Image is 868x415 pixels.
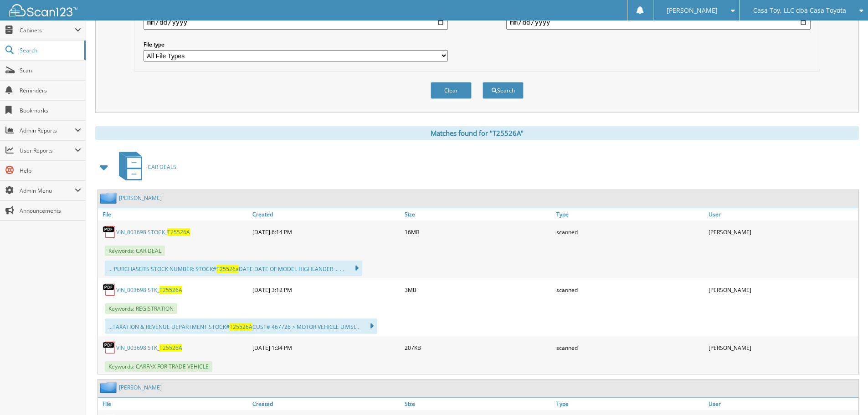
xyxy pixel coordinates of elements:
span: Bookmarks [20,107,81,114]
button: Clear [431,82,472,99]
a: File [98,208,250,220]
div: scanned [554,338,706,357]
input: end [506,15,811,30]
input: start [144,15,448,30]
span: T25526A [167,228,190,236]
a: User [706,208,858,220]
img: PDF.png [103,225,116,239]
a: Size [402,398,555,410]
span: Scan [20,67,81,74]
a: [PERSON_NAME] [119,384,162,391]
iframe: Chat Widget [822,371,868,415]
span: Admin Reports [20,127,75,134]
span: User Reports [20,147,75,154]
a: CAR DEALS [113,149,176,185]
a: VIN_003698 STOCK_T25526A [116,228,190,236]
a: VIN_003698 STK_T25526A [116,344,182,352]
span: Search [20,46,80,54]
div: [DATE] 1:34 PM [250,338,402,357]
img: PDF.png [103,341,116,354]
span: T25526A [159,344,182,352]
button: Search [483,82,524,99]
a: Type [554,208,706,220]
img: scan123-logo-white.svg [9,4,77,16]
a: [PERSON_NAME] [119,194,162,202]
a: VIN_003698 STK_T25526A [116,286,182,294]
span: [PERSON_NAME] [667,8,718,13]
a: Type [554,398,706,410]
span: Casa Toy, LLC dba Casa Toyota [753,8,846,13]
img: folder2.png [100,192,119,204]
label: File type [144,41,448,48]
img: folder2.png [100,382,119,393]
span: Keywords: REGISTRATION [105,303,177,314]
span: T25526A [159,286,182,294]
div: 207KB [402,338,555,357]
div: Matches found for "T25526A" [95,126,859,140]
a: User [706,398,858,410]
img: PDF.png [103,283,116,297]
span: CAR DEALS [148,163,176,171]
span: Cabinets [20,26,75,34]
span: Keywords: CAR DEAL [105,246,165,256]
span: T25526a [216,265,239,273]
div: ... PURCHASER’S STOCK NUMBER: STOCK# DATE DATE OF MODEL HIGHLANDER ... ... [105,261,362,276]
div: [DATE] 3:12 PM [250,281,402,299]
div: scanned [554,281,706,299]
div: [PERSON_NAME] [706,281,858,299]
span: Reminders [20,87,81,94]
a: Created [250,398,402,410]
a: File [98,398,250,410]
div: 3MB [402,281,555,299]
span: Help [20,167,81,174]
div: [PERSON_NAME] [706,338,858,357]
div: scanned [554,223,706,241]
span: Admin Menu [20,187,75,195]
div: ...TAXATION & REVENUE DEPARTMENT STOCK# CUST# 467726 > MOTOR VEHICLE DIVISI... [105,318,377,334]
span: Announcements [20,207,81,215]
a: Created [250,208,402,220]
div: 16MB [402,223,555,241]
div: [PERSON_NAME] [706,223,858,241]
a: Size [402,208,555,220]
div: [DATE] 6:14 PM [250,223,402,241]
span: Keywords: CARFAX FOR TRADE VEHICLE [105,361,212,372]
span: T25526A [230,323,252,331]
